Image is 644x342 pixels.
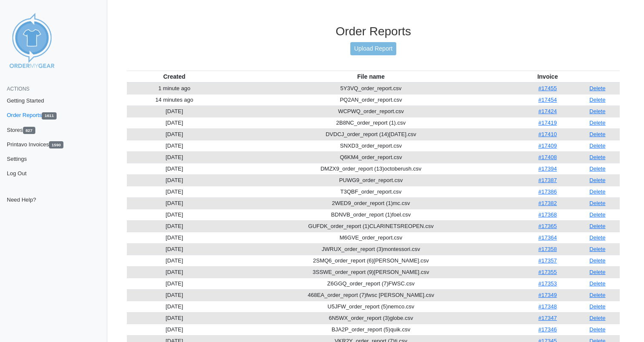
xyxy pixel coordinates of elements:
[127,278,222,289] td: [DATE]
[42,112,56,120] span: 1611
[127,324,222,335] td: [DATE]
[520,71,575,83] th: Invoice
[222,232,520,243] td: M6GVE_order_report.csv
[538,315,557,321] a: #17347
[222,324,520,335] td: BJA2P_order_report (5)quik.csv
[127,117,222,128] td: [DATE]
[538,108,557,114] a: #17424
[538,326,557,333] a: #17346
[590,315,606,321] a: Delete
[127,209,222,220] td: [DATE]
[127,232,222,243] td: [DATE]
[538,142,557,149] a: #17409
[590,246,606,252] a: Delete
[590,292,606,298] a: Delete
[538,223,557,229] a: #17365
[127,105,222,117] td: [DATE]
[127,163,222,174] td: [DATE]
[127,243,222,255] td: [DATE]
[127,186,222,197] td: [DATE]
[222,94,520,105] td: PQ2AN_order_report.csv
[222,243,520,255] td: JWRUX_order_report (3)montessori.csv
[590,257,606,264] a: Delete
[222,151,520,163] td: Q6KM4_order_report.csv
[538,257,557,264] a: #17357
[590,188,606,195] a: Delete
[590,234,606,241] a: Delete
[23,127,35,134] span: 827
[590,108,606,114] a: Delete
[222,71,520,83] th: File name
[590,303,606,310] a: Delete
[222,312,520,324] td: 6N5WX_order_report (3)globe.csv
[127,312,222,324] td: [DATE]
[222,140,520,151] td: SNXD3_order_report.csv
[590,97,606,103] a: Delete
[127,197,222,209] td: [DATE]
[222,186,520,197] td: T3QBF_order_report.csv
[538,131,557,137] a: #17410
[222,163,520,174] td: DMZX9_order_report (13)octoberush.csv
[590,200,606,206] a: Delete
[222,220,520,232] td: GUFDK_order_report (1)CLARINETSREOPEN.csv
[538,200,557,206] a: #17382
[538,177,557,183] a: #17387
[127,24,620,39] h3: Order Reports
[590,85,606,91] a: Delete
[538,188,557,195] a: #17386
[222,301,520,312] td: U5JFW_order_report (5)nemco.csv
[538,292,557,298] a: #17349
[538,97,557,103] a: #17454
[538,234,557,241] a: #17364
[590,142,606,149] a: Delete
[538,246,557,252] a: #17358
[590,211,606,218] a: Delete
[222,174,520,186] td: PUWG9_order_report.csv
[590,326,606,333] a: Delete
[538,85,557,91] a: #17455
[222,197,520,209] td: 2WED9_order_report (1)mc.csv
[127,174,222,186] td: [DATE]
[590,223,606,229] a: Delete
[127,94,222,105] td: 14 minutes ago
[127,128,222,140] td: [DATE]
[127,83,222,94] td: 1 minute ago
[222,117,520,128] td: 2B8NC_order_report (1).csv
[7,86,29,92] span: Actions
[538,211,557,218] a: #17368
[127,266,222,278] td: [DATE]
[590,280,606,287] a: Delete
[127,220,222,232] td: [DATE]
[538,154,557,160] a: #17408
[590,131,606,137] a: Delete
[222,266,520,278] td: 3SSWE_order_report (9)[PERSON_NAME].csv
[127,71,222,83] th: Created
[127,289,222,301] td: [DATE]
[590,165,606,172] a: Delete
[538,280,557,287] a: #17353
[127,301,222,312] td: [DATE]
[222,255,520,266] td: 2SMQ6_order_report (6)[PERSON_NAME].csv
[590,120,606,126] a: Delete
[222,105,520,117] td: WCPWQ_order_report.csv
[350,42,396,55] a: Upload Report
[538,269,557,275] a: #17355
[127,151,222,163] td: [DATE]
[127,255,222,266] td: [DATE]
[538,120,557,126] a: #17419
[222,278,520,289] td: Z6GGQ_order_report (7)FWSC.csv
[222,289,520,301] td: 468EA_order_report (7)fwsc [PERSON_NAME].csv
[538,303,557,310] a: #17348
[222,83,520,94] td: 5Y3VQ_order_report.csv
[538,165,557,172] a: #17394
[127,140,222,151] td: [DATE]
[590,177,606,183] a: Delete
[49,141,63,148] span: 1590
[590,269,606,275] a: Delete
[222,128,520,140] td: DVDCJ_order_report (14)[DATE].csv
[590,154,606,160] a: Delete
[222,209,520,220] td: BDNVB_order_report (1)foel.csv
